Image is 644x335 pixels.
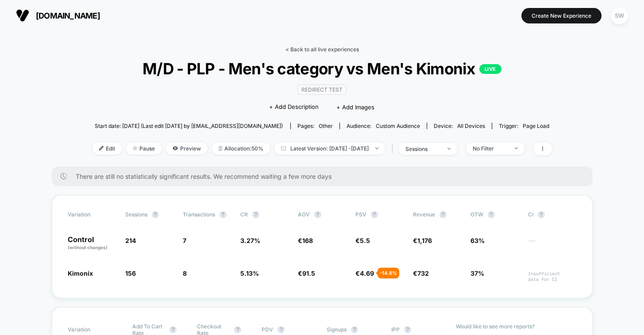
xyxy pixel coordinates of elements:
a: < Back to all live experiences [285,46,359,53]
span: OTW [470,211,519,218]
span: Page Load [523,123,549,129]
span: Device: [427,123,492,129]
div: Pages: [297,123,333,129]
span: M/D - PLP - Men's category vs Men's Kimonix [115,59,528,78]
span: 3.27 % [240,237,260,244]
span: Custom Audience [376,123,420,129]
button: ? [220,211,227,218]
span: € [413,237,432,244]
div: Audience: [347,123,420,129]
span: Insufficient data for CI [528,271,577,282]
img: edit [99,146,104,150]
img: end [375,147,378,149]
p: LIVE [479,64,501,74]
button: ? [404,326,411,333]
span: Pause [126,142,162,154]
img: rebalance [219,146,222,151]
div: - 14.6 % [378,268,399,278]
div: SW [611,7,628,24]
button: ? [488,211,495,218]
div: No Filter [473,145,508,152]
span: 156 [125,270,136,277]
span: 7 [183,237,186,244]
button: ? [234,326,241,333]
span: There are still no statistically significant results. We recommend waiting a few more days [76,173,575,180]
span: Start date: [DATE] (Last edit [DATE] by [EMAIL_ADDRESS][DOMAIN_NAME]) [95,123,283,129]
span: Sessions [125,211,147,218]
button: ? [152,211,159,218]
div: sessions [405,146,441,152]
button: ? [252,211,259,218]
button: ? [314,211,321,218]
span: € [413,270,429,277]
img: end [447,148,451,150]
span: | [389,142,399,155]
span: Variation [68,211,116,218]
span: 4.69 [360,270,374,277]
span: 5.5 [360,237,370,244]
img: calendar [281,146,286,150]
span: 91.5 [302,270,315,277]
span: Edit [93,142,122,154]
span: (without changes) [68,245,108,250]
span: --- [528,238,577,251]
span: € [355,237,370,244]
button: ? [278,326,285,333]
span: € [298,237,313,244]
span: + Add Description [269,103,319,112]
button: SW [608,7,631,25]
button: ? [371,211,378,218]
span: CR [240,211,248,218]
span: 1,176 [417,237,432,244]
p: Would like to see more reports? [456,323,577,330]
span: IPP [391,326,400,333]
span: Revenue [413,211,435,218]
span: 168 [302,237,313,244]
span: Signups [327,326,347,333]
span: € [355,270,374,277]
span: Transactions [183,211,215,218]
span: other [319,123,333,129]
span: 732 [417,270,429,277]
img: Visually logo [16,9,29,22]
span: PDV [262,326,273,333]
p: Control [68,236,116,251]
button: Create New Experience [521,8,602,23]
div: Trigger: [499,123,549,129]
span: 37% [470,270,484,277]
span: 63% [470,237,485,244]
span: all devices [457,123,485,129]
img: end [515,147,518,149]
span: 214 [125,237,136,244]
span: 5.13 % [240,270,259,277]
button: ? [170,326,177,333]
span: € [298,270,315,277]
span: Redirect Test [297,85,347,95]
span: Latest Version: [DATE] - [DATE] [274,142,385,154]
button: ? [351,326,358,333]
button: ? [440,211,447,218]
button: ? [538,211,545,218]
span: CI [528,211,577,218]
span: PSV [355,211,366,218]
span: Preview [166,142,208,154]
span: Allocation: 50% [212,142,270,154]
span: + Add Images [336,104,374,111]
span: 8 [183,270,187,277]
span: [DOMAIN_NAME] [36,11,100,20]
img: end [133,146,137,150]
span: AOV [298,211,310,218]
span: Kimonix [68,270,93,277]
button: [DOMAIN_NAME] [13,8,103,23]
